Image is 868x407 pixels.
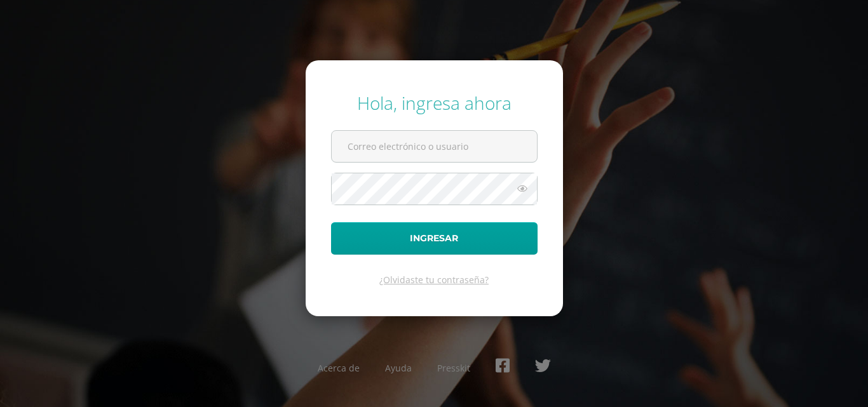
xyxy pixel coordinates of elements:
[332,131,537,162] input: Correo electrónico o usuario
[331,222,538,255] button: Ingresar
[331,91,538,115] div: Hola, ingresa ahora
[318,362,360,374] a: Acerca de
[379,274,489,286] a: ¿Olvidaste tu contraseña?
[385,362,412,374] a: Ayuda
[437,362,470,374] a: Presskit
